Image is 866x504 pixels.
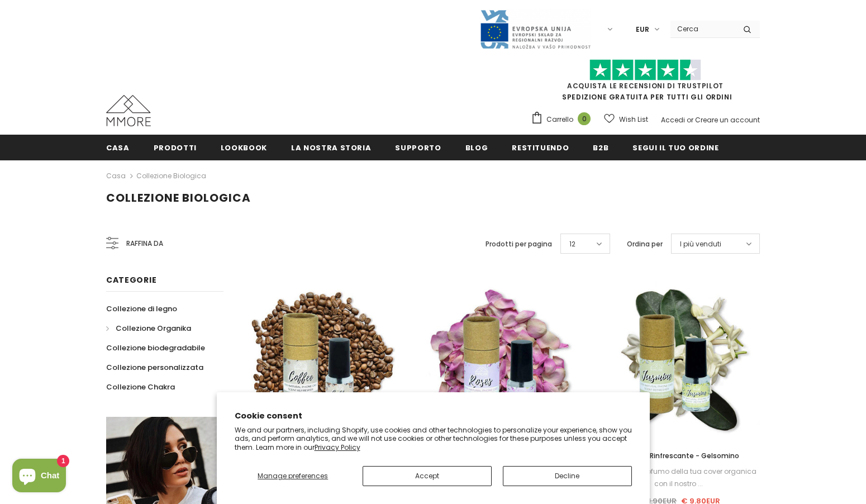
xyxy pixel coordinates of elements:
[687,115,693,125] span: or
[395,142,441,153] span: supporto
[604,110,648,129] a: Wish List
[258,471,328,481] span: Manage preferences
[512,142,569,153] span: Restituendo
[106,95,151,126] img: Casi MMORE
[126,237,163,250] span: Raffina da
[106,169,126,183] a: Casa
[546,114,573,125] span: Carrello
[106,274,156,286] span: Categorie
[531,111,596,128] a: Carrello 0
[512,135,569,160] a: Restituendo
[479,24,591,34] a: Javni Razpis
[106,142,130,153] span: Casa
[9,459,69,495] inbox-online-store-chat: Shopify online store chat
[531,64,760,102] span: SPEDIZIONE GRATUITA PER TUTTI GLI ORDINI
[465,135,488,160] a: Blog
[106,303,177,314] span: Collezione di legno
[503,466,632,486] button: Decline
[106,377,175,397] a: Collezione Chakra
[395,135,441,160] a: supporto
[221,142,267,153] span: Lookbook
[465,142,488,153] span: Blog
[578,112,591,125] span: 0
[486,239,552,250] label: Prodotti per pagina
[136,171,206,180] a: Collezione biologica
[106,338,205,358] a: Collezione biodegradabile
[235,410,632,422] h2: Cookie consent
[598,450,760,462] a: Profumo Rinfrescante - Gelsomino
[363,466,492,486] button: Accept
[618,451,739,460] span: Profumo Rinfrescante - Gelsomino
[619,114,648,125] span: Wish List
[291,135,371,160] a: La nostra storia
[235,426,632,452] p: We and our partners, including Shopify, use cookies and other technologies to personalize your ex...
[598,465,760,490] div: Rinfresca il profumo della tua cover organica con il nostro ...
[221,135,267,160] a: Lookbook
[636,24,649,35] span: EUR
[661,115,685,125] a: Accedi
[106,343,205,353] span: Collezione biodegradabile
[106,135,130,160] a: Casa
[106,318,191,338] a: Collezione Organika
[479,9,591,50] img: Javni Razpis
[154,142,197,153] span: Prodotti
[106,190,251,206] span: Collezione biologica
[593,135,608,160] a: B2B
[154,135,197,160] a: Prodotti
[106,358,203,377] a: Collezione personalizzata
[632,135,719,160] a: Segui il tuo ordine
[567,81,724,91] a: Acquista le recensioni di TrustPilot
[569,239,575,250] span: 12
[593,142,608,153] span: B2B
[589,59,701,81] img: Fidati di Pilot Stars
[315,443,360,452] a: Privacy Policy
[106,299,177,318] a: Collezione di legno
[632,142,719,153] span: Segui il tuo ordine
[627,239,663,250] label: Ordina per
[106,362,203,373] span: Collezione personalizzata
[680,239,721,250] span: I più venduti
[116,323,191,334] span: Collezione Organika
[234,466,351,486] button: Manage preferences
[106,382,175,392] span: Collezione Chakra
[695,115,760,125] a: Creare un account
[291,142,371,153] span: La nostra storia
[670,21,735,37] input: Search Site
